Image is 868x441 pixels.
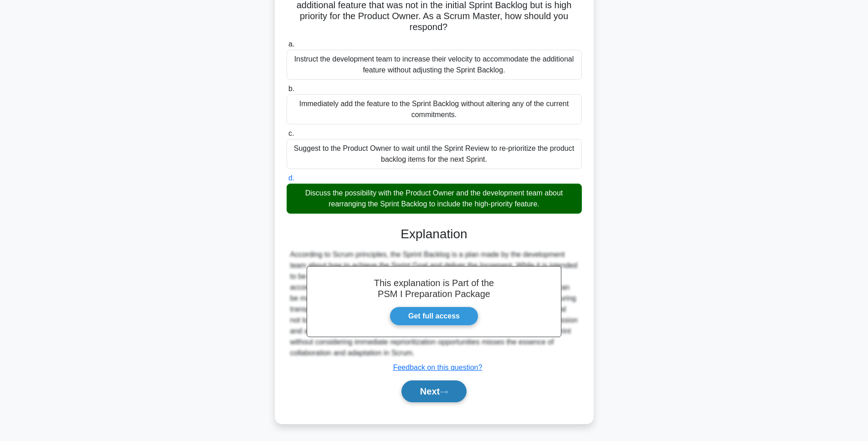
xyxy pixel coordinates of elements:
[287,184,582,214] div: Discuss the possibility with the Product Owner and the development team about rearranging the Spr...
[401,380,467,402] button: Next
[390,307,478,326] a: Get full access
[287,50,582,80] div: Instruct the development team to increase their velocity to accommodate the additional feature wi...
[290,249,578,359] div: According to Scrum principles, the Sprint Backlog is a plan made by the development team about ho...
[292,226,576,242] h3: Explanation
[288,174,294,182] span: d.
[288,40,294,48] span: a.
[288,85,294,92] span: b.
[287,139,582,169] div: Suggest to the Product Owner to wait until the Sprint Review to re-prioritize the product backlog...
[288,129,294,137] span: c.
[393,364,483,371] a: Feedback on this question?
[287,94,582,124] div: Immediately add the feature to the Sprint Backlog without altering any of the current commitments.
